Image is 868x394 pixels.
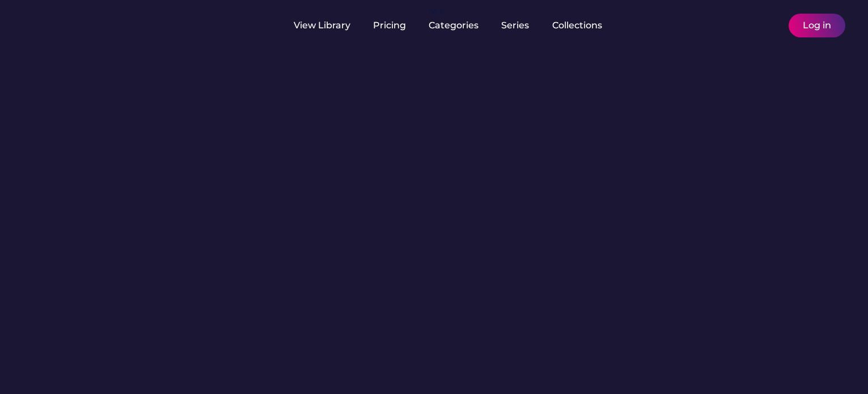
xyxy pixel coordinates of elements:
div: View Library [294,19,350,32]
div: Pricing [373,19,406,32]
img: yH5BAEAAAAALAAAAAABAAEAAAIBRAA7 [744,19,758,32]
div: Series [501,19,530,32]
div: fvck [429,6,443,17]
img: yH5BAEAAAAALAAAAAABAAEAAAIBRAA7 [23,12,112,36]
div: Categories [429,19,479,32]
img: yH5BAEAAAAALAAAAAABAAEAAAIBRAA7 [130,19,144,32]
div: Log in [803,19,831,32]
img: yH5BAEAAAAALAAAAAABAAEAAAIBRAA7 [764,19,777,32]
div: Collections [552,19,602,32]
